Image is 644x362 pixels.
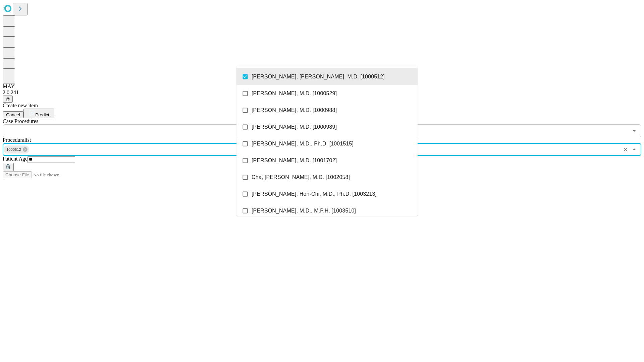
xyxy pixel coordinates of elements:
[3,83,641,89] div: MAY
[3,111,23,118] button: Cancel
[4,146,24,154] span: 1000512
[630,145,639,154] button: Close
[252,173,350,181] span: Cha, [PERSON_NAME], M.D. [1002058]
[6,112,20,117] span: Cancel
[252,123,337,131] span: [PERSON_NAME], M.D. [1000989]
[252,89,337,98] span: [PERSON_NAME], M.D. [1000529]
[3,156,28,162] span: Patient Age
[5,97,10,102] span: @
[3,89,641,96] div: 2.0.241
[252,73,385,81] span: [PERSON_NAME], [PERSON_NAME], M.D. [1000512]
[23,109,54,118] button: Predict
[3,96,13,103] button: @
[35,112,49,117] span: Predict
[621,145,630,154] button: Clear
[3,137,31,143] span: Proceduralist
[252,190,377,198] span: [PERSON_NAME], Hon-Chi, M.D., Ph.D. [1003213]
[252,106,337,114] span: [PERSON_NAME], M.D. [1000988]
[252,157,337,165] span: [PERSON_NAME], M.D. [1001702]
[252,140,354,148] span: [PERSON_NAME], M.D., Ph.D. [1001515]
[4,145,29,154] div: 1000512
[3,118,38,124] span: Scheduled Procedure
[3,103,38,108] span: Create new item
[252,207,356,215] span: [PERSON_NAME], M.D., M.P.H. [1003510]
[630,126,639,135] button: Open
